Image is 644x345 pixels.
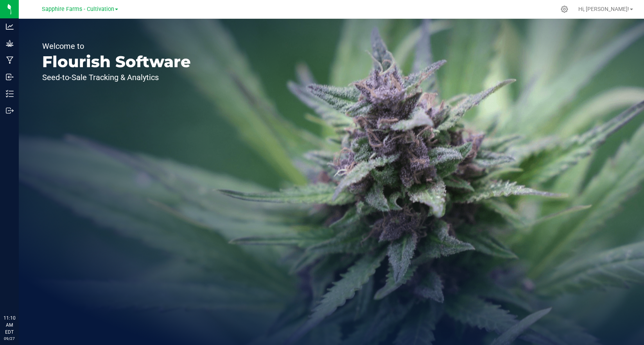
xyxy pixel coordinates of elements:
[6,23,14,30] inline-svg: Analytics
[42,6,114,13] span: Sapphire Farms - Cultivation
[560,5,569,13] div: Manage settings
[42,54,191,70] p: Flourish Software
[578,6,629,12] span: Hi, [PERSON_NAME]!
[6,39,14,47] inline-svg: Grow
[6,90,14,98] inline-svg: Inventory
[42,73,191,81] p: Seed-to-Sale Tracking & Analytics
[4,315,15,336] p: 11:10 AM EDT
[6,73,14,81] inline-svg: Inbound
[42,42,191,50] p: Welcome to
[4,336,15,341] p: 09/27
[6,107,14,114] inline-svg: Outbound
[6,56,14,64] inline-svg: Manufacturing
